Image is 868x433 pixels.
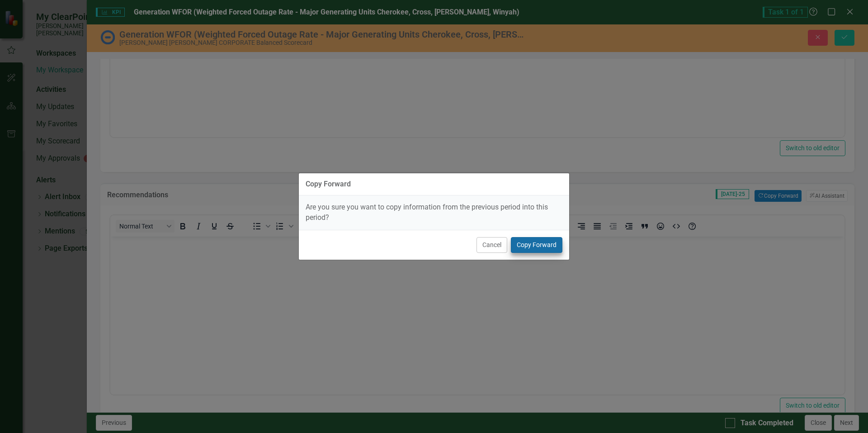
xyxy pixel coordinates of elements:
button: Copy Forward [511,237,562,253]
div: Copy Forward [306,180,351,188]
p: The major contributor to forced outage rates YTD are various boiler tube leaks on the coal units,... [2,31,732,42]
div: Are you sure you want to copy information from the previous period into this period? [299,195,569,230]
p: All generating stations have performed well YTD at limiting unplanned forced outage disruptions. ... [2,2,732,24]
button: Cancel [476,237,507,253]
